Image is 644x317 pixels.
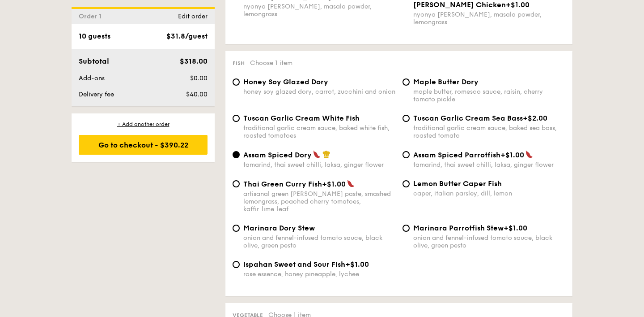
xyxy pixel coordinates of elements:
span: Marinara Dory Stew [243,224,315,232]
span: Edit order [178,13,208,20]
span: Honey Soy Glazed Dory [243,78,328,86]
span: $40.00 [186,91,208,98]
input: Assam Spiced Dorytamarind, thai sweet chilli, laksa, ginger flower [233,151,240,158]
div: nyonya [PERSON_NAME], masala powder, lemongrass [413,11,565,26]
div: onion and fennel-infused tomato sauce, black olive, green pesto [413,234,565,249]
input: Maple Butter Dorymaple butter, romesco sauce, raisin, cherry tomato pickle [402,78,410,86]
span: $318.00 [180,57,208,65]
span: Tuscan Garlic Cream White Fish [243,114,360,122]
span: +$2.00 [523,114,547,122]
span: Choose 1 item [250,59,292,67]
input: Marinara Parrotfish Stew+$1.00onion and fennel-infused tomato sauce, black olive, green pesto [402,225,410,232]
div: nyonya [PERSON_NAME], masala powder, lemongrass [243,3,395,18]
img: icon-spicy.37a8142b.svg [313,150,321,158]
span: Ispahan Sweet and Sour Fish [243,260,345,269]
span: Maple Butter Dory [413,78,479,86]
div: $31.8/guest [166,31,208,42]
span: Assam Spiced Dory [243,151,312,159]
span: Assam Spiced Parrotfish [413,151,500,159]
div: rose essence, honey pineapple, lychee [243,270,395,278]
input: Thai Green Curry Fish+$1.00artisanal green [PERSON_NAME] paste, smashed lemongrass, poached cherr... [233,180,240,187]
input: Marinara Dory Stewonion and fennel-infused tomato sauce, black olive, green pesto [233,225,240,232]
span: Fish [233,60,245,66]
div: traditional garlic cream sauce, baked sea bass, roasted tomato [413,124,565,139]
img: icon-spicy.37a8142b.svg [525,150,533,158]
div: artisanal green [PERSON_NAME] paste, smashed lemongrass, poached cherry tomatoes, kaffir lime leaf [243,190,395,213]
span: Order 1 [79,13,105,20]
span: $0.00 [190,74,208,82]
span: Delivery fee [79,91,114,98]
span: Tuscan Garlic Cream Sea Bass [413,114,523,122]
div: + Add another order [79,121,208,128]
div: tamarind, thai sweet chilli, laksa, ginger flower [243,161,395,169]
div: caper, italian parsley, dill, lemon [413,190,565,197]
div: traditional garlic cream sauce, baked white fish, roasted tomatoes [243,124,395,139]
span: Add-ons [79,74,105,82]
div: onion and fennel-infused tomato sauce, black olive, green pesto [243,234,395,249]
input: Honey Soy Glazed Doryhoney soy glazed dory, carrot, zucchini and onion [233,78,240,86]
span: +$1.00 [345,260,369,269]
input: Tuscan Garlic Cream White Fishtraditional garlic cream sauce, baked white fish, roasted tomatoes [233,115,240,122]
img: icon-chef-hat.a58ddaea.svg [322,150,330,158]
span: +$1.00 [504,224,527,232]
img: icon-spicy.37a8142b.svg [347,179,355,187]
div: maple butter, romesco sauce, raisin, cherry tomato pickle [413,88,565,103]
span: Thai Green Curry Fish [243,180,322,188]
input: Tuscan Garlic Cream Sea Bass+$2.00traditional garlic cream sauce, baked sea bass, roasted tomato [402,115,410,122]
div: Go to checkout - $390.22 [79,135,208,155]
span: +$1.00 [506,0,530,9]
input: Assam Spiced Parrotfish+$1.00tamarind, thai sweet chilli, laksa, ginger flower [402,151,410,158]
div: 10 guests [79,31,110,42]
span: Subtotal [79,57,109,65]
span: Marinara Parrotfish Stew [413,224,504,232]
span: Lemon Butter Caper Fish [413,179,502,188]
div: tamarind, thai sweet chilli, laksa, ginger flower [413,161,565,169]
span: +$1.00 [500,151,524,159]
input: Ispahan Sweet and Sour Fish+$1.00rose essence, honey pineapple, lychee [233,261,240,268]
input: Lemon Butter Caper Fishcaper, italian parsley, dill, lemon [402,180,410,187]
div: honey soy glazed dory, carrot, zucchini and onion [243,88,395,96]
span: +$1.00 [322,180,346,188]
